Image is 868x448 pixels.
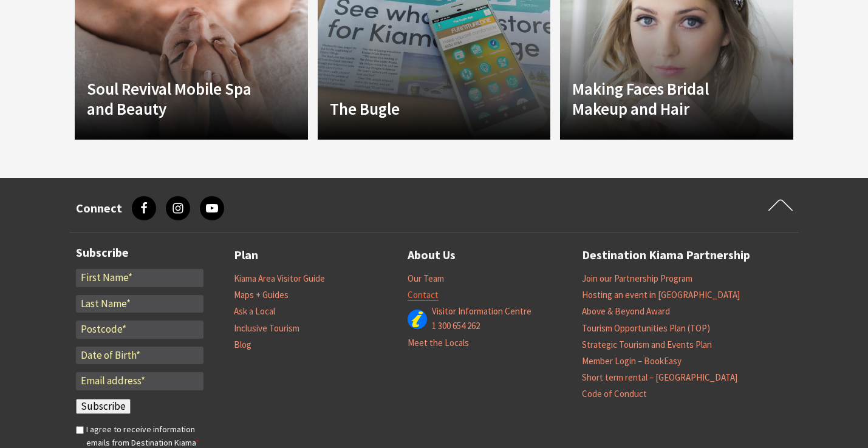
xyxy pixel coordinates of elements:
[234,339,251,351] a: Blog
[234,305,275,317] a: Ask a Local
[432,305,531,317] a: Visitor Information Centre
[87,79,261,118] h4: Soul Revival Mobile Spa and Beauty
[582,372,737,400] a: Short term rental – [GEOGRAPHIC_DATA] Code of Conduct
[582,273,692,285] a: Join our Partnership Program
[76,347,203,365] input: Date of Birth*
[408,337,469,349] a: Meet the Locals
[432,320,480,332] a: 1 300 654 262
[76,399,131,415] input: Subscribe
[76,201,122,216] h3: Connect
[234,245,258,265] a: Plan
[582,289,740,301] a: Hosting an event in [GEOGRAPHIC_DATA]
[76,269,203,287] input: First Name*
[582,245,750,265] a: Destination Kiama Partnership
[408,245,456,265] a: About Us
[76,295,203,313] input: Last Name*
[572,79,746,118] h4: Making Faces Bridal Makeup and Hair
[76,321,203,339] input: Postcode*
[582,355,682,367] a: Member Login – BookEasy
[582,339,712,351] a: Strategic Tourism and Events Plan
[582,305,670,317] a: Above & Beyond Award
[234,289,289,301] a: Maps + Guides
[234,322,299,334] a: Inclusive Tourism
[76,372,203,390] input: Email address*
[330,99,504,118] h4: The Bugle
[408,289,439,301] a: Contact
[234,273,325,285] a: Kiama Area Visitor Guide
[582,322,710,334] a: Tourism Opportunities Plan (TOP)
[408,273,444,285] a: Our Team
[76,245,203,260] h3: Subscribe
